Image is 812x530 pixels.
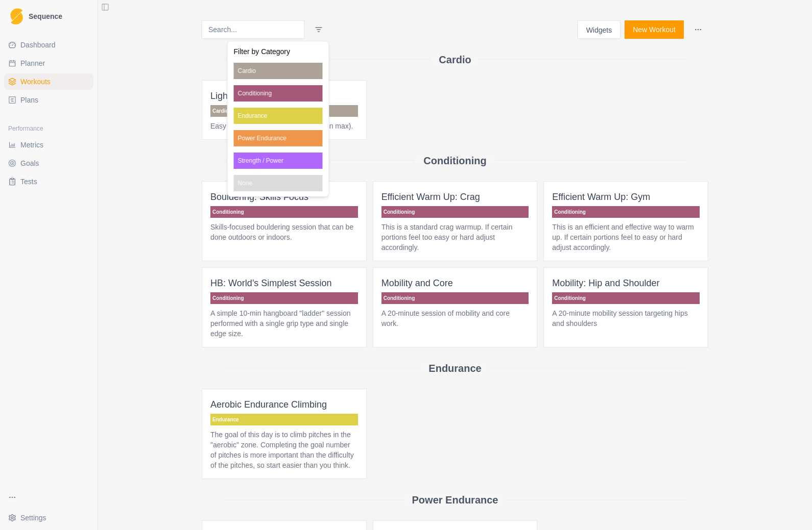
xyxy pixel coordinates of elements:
[230,43,327,60] div: Filter by Category
[234,108,323,124] p: Endurance
[234,175,323,191] p: None
[234,63,323,79] p: Cardio
[234,153,323,169] p: Strength / Power
[234,130,323,146] p: Power Endurance
[234,85,323,102] p: Conditioning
